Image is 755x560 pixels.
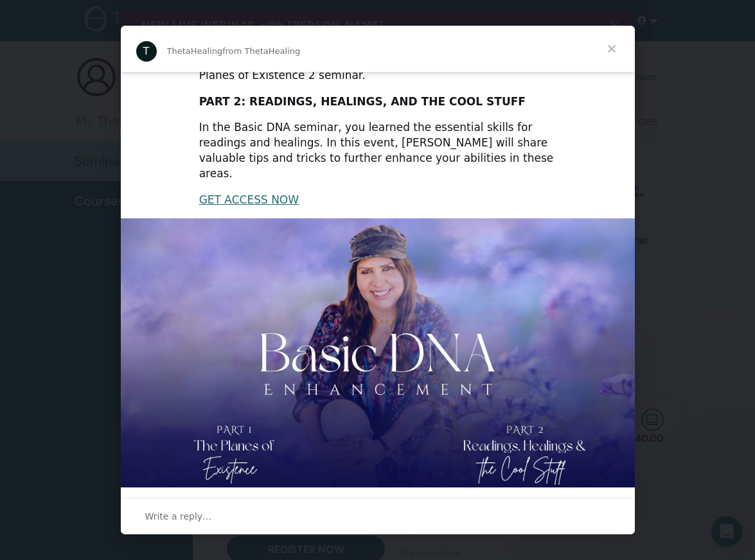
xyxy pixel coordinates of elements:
b: CLARITY — Learn It. Know It. Live It. Create With It. [21,22,319,34]
b: NEW LIVE WEBINAR with [PERSON_NAME] [21,9,263,21]
b: Clarity [316,48,354,60]
div: Open conversation and reply [121,498,635,534]
div: In the Basic DNA seminar, you learned the essential skills for readings and healings. In this eve... [199,120,556,181]
div: Join us The very first webinar dedicated entirely to the energy of — how to understand it, live i... [21,9,473,73]
div: Close [490,12,502,19]
span: from ThetaHealing [222,46,300,56]
i: [DATE] 11:00 AM MST [55,35,166,47]
span: Close [589,26,635,72]
a: GET ACCESS NOW [199,193,299,206]
span: Write a reply… [145,508,212,525]
span: ThetaHealing [167,46,223,56]
div: Profile image for ThetaHealing [136,41,157,62]
b: PART 2: READINGS, HEALINGS, AND THE COOL STUFF [199,95,526,108]
a: Reserve Your Spot ➜ [21,80,135,96]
